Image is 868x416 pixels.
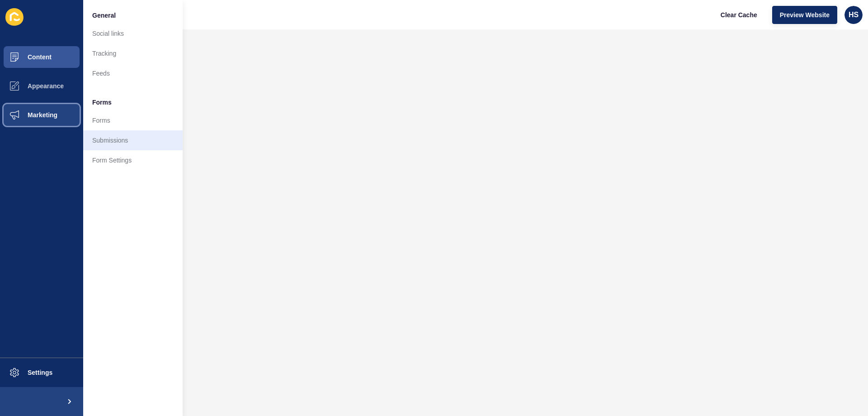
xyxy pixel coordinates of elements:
span: General [92,11,116,20]
a: Feeds [83,63,183,83]
button: Preview Website [772,6,837,24]
button: Clear Cache [713,6,765,24]
span: HS [849,10,859,19]
a: Submissions [83,130,183,150]
a: Tracking [83,43,183,63]
a: Forms [83,110,183,130]
a: Social links [83,24,183,43]
a: Form Settings [83,150,183,170]
span: Preview Website [780,10,830,19]
span: Clear Cache [721,10,757,19]
span: Forms [92,98,112,107]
